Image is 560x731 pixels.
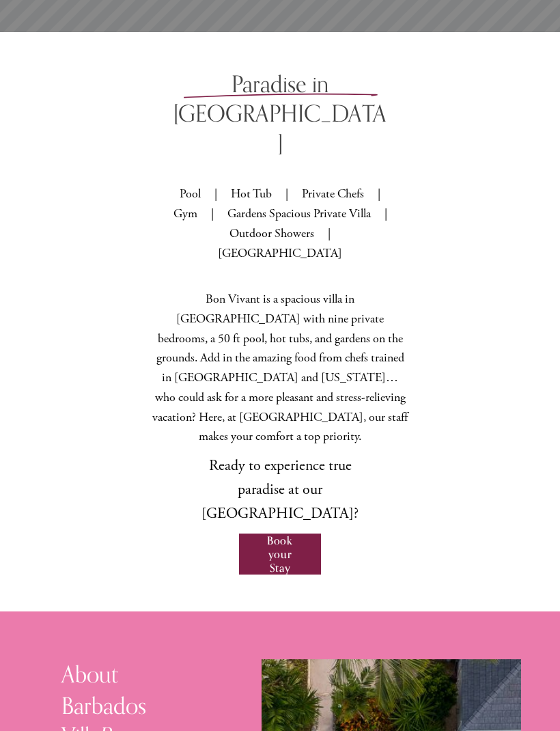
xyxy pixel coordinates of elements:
[239,534,320,575] a: Book your Stay
[173,184,388,263] p: Pool | Hot Tub | Private Chefs | Gym | Gardens Spacious Private Villa | Outdoor Showers | [GEOGRA...
[150,290,410,447] p: Bon Vivant is a spacious villa in [GEOGRAPHIC_DATA] with nine private bedrooms, a 50 ft pool, hot...
[173,70,387,158] span: Paradise in [GEOGRAPHIC_DATA]
[195,454,365,526] p: Ready to experience true paradise at our [GEOGRAPHIC_DATA]?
